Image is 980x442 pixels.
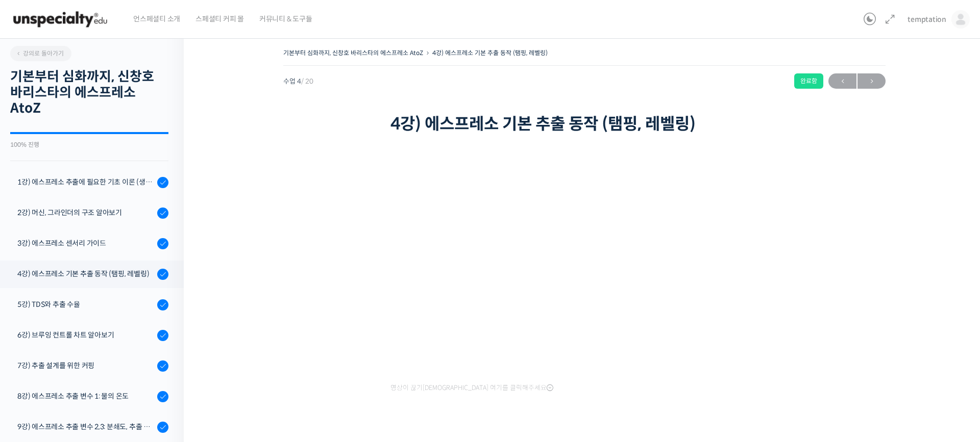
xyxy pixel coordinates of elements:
div: 6강) 브루잉 컨트롤 차트 알아보기 [17,329,154,341]
div: 3강) 에스프레소 센서리 가이드 [17,238,154,249]
a: 강의로 돌아가기 [10,46,71,61]
span: 영상이 끊기[DEMOGRAPHIC_DATA] 여기를 클릭해주세요 [390,384,553,392]
div: 9강) 에스프레소 추출 변수 2,3: 분쇄도, 추출 시간 [17,421,154,432]
span: 강의로 돌아가기 [15,49,64,57]
div: 완료함 [794,73,823,89]
span: → [857,74,886,88]
div: 100% 진행 [10,142,168,148]
div: 4강) 에스프레소 기본 추출 동작 (탬핑, 레벨링) [17,268,154,279]
a: 기본부터 심화까지, 신창호 바리스타의 에스프레소 AtoZ [283,49,423,57]
div: 8강) 에스프레소 추출 변수 1: 물의 온도 [17,391,154,402]
div: 2강) 머신, 그라인더의 구조 알아보기 [17,207,154,218]
a: 4강) 에스프레소 기본 추출 동작 (탬핑, 레벨링) [432,49,548,57]
span: ← [828,74,856,88]
span: 수업 4 [283,78,313,85]
span: temptation [908,15,946,24]
div: 5강) TDS와 추출 수율 [17,299,154,310]
div: 1강) 에스프레소 추출에 필요한 기초 이론 (생두, 가공, 로스팅) [17,176,154,188]
a: ←이전 [828,73,856,89]
h1: 4강) 에스프레소 기본 추출 동작 (탬핑, 레벨링) [390,114,778,134]
h2: 기본부터 심화까지, 신창호 바리스타의 에스프레소 AtoZ [10,69,168,117]
span: / 20 [301,77,313,86]
div: 7강) 추출 설계를 위한 커핑 [17,360,154,371]
a: 다음→ [857,73,886,89]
